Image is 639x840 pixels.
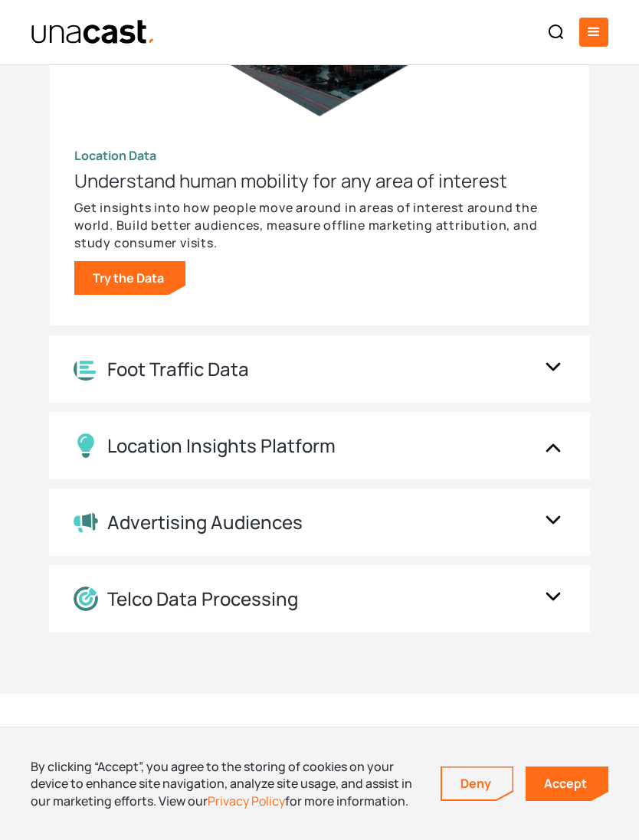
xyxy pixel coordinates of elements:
[31,758,425,809] div: By clicking “Accept”, you agree to the storing of cookies on your device to enhance site navigati...
[74,199,565,252] p: Get insights into how people move around in areas of interest around the world. Build better audi...
[74,512,98,533] img: Advertising Audiences icon
[74,587,98,611] img: Location Data Processing icon
[208,793,285,809] a: Privacy Policy
[74,433,98,458] img: Location Insights Platform icon
[107,512,303,534] div: Advertising Audiences
[74,261,185,295] a: Try the Data
[547,23,565,41] img: Search icon
[74,147,156,164] strong: Location Data
[526,766,608,801] a: Accept
[31,19,156,46] img: Unacast text logo
[74,168,565,193] h3: Understand human mobility for any area of interest
[74,358,98,381] img: Location Analytics icon
[107,588,298,610] div: Telco Data Processing
[579,18,608,47] div: menu
[107,358,249,381] div: Foot Traffic Data
[107,435,336,457] div: Location Insights Platform
[442,767,513,799] a: Deny
[31,19,156,46] a: home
